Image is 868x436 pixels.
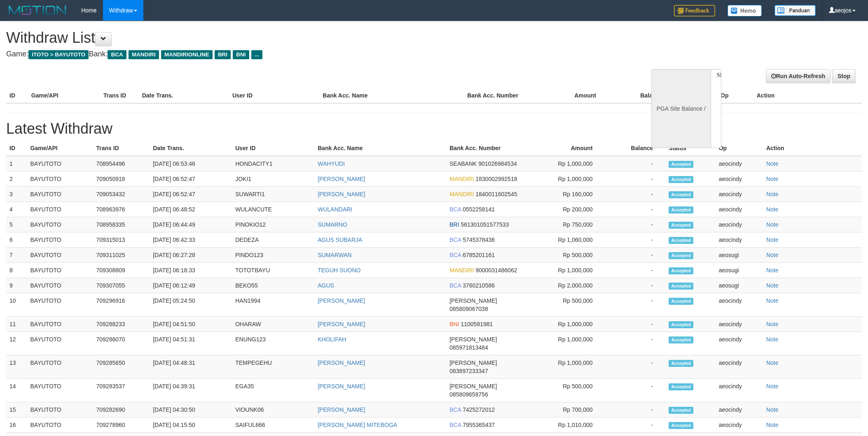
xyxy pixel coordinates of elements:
[461,321,493,327] span: 1100581981
[93,232,150,248] td: 709315013
[449,359,497,366] span: [PERSON_NAME]
[716,141,763,156] th: Op
[449,321,459,327] span: BNI
[475,267,517,274] span: 9000031486062
[608,88,675,103] th: Balance
[669,383,693,390] span: Accepted
[319,88,464,103] th: Bank Acc. Name
[150,248,232,263] td: [DATE] 06:27:28
[534,402,605,417] td: Rp 700,000
[605,156,666,172] td: -
[318,297,365,304] a: [PERSON_NAME]
[150,217,232,232] td: [DATE] 06:44:49
[716,187,763,202] td: aeocindy
[93,141,150,156] th: Trans ID
[766,267,779,274] a: Note
[93,332,150,355] td: 709286070
[536,88,608,103] th: Amount
[449,422,461,428] span: BCA
[449,191,474,197] span: MANDIRI
[766,297,779,304] a: Note
[605,141,666,156] th: Balance
[449,406,461,413] span: BCA
[318,383,365,390] a: [PERSON_NAME]
[716,232,763,248] td: aeocindy
[605,332,666,355] td: -
[6,332,27,355] td: 12
[753,88,862,103] th: Action
[318,267,360,274] a: TEGUH SUONO
[6,317,27,332] td: 11
[232,278,314,293] td: BEKO55
[766,252,779,258] a: Note
[6,141,27,156] th: ID
[716,217,763,232] td: aeocindy
[318,321,365,327] a: [PERSON_NAME]
[139,88,229,103] th: Date Trans.
[93,263,150,278] td: 709308809
[449,383,497,390] span: [PERSON_NAME]
[318,221,347,228] a: SUMARNO
[93,402,150,417] td: 709282690
[27,187,93,202] td: BAYUTOTO
[464,88,536,103] th: Bank Acc. Number
[449,267,474,274] span: MANDIRI
[6,4,69,16] img: MOTION_logo.png
[766,206,779,213] a: Note
[161,50,213,59] span: MANDIRIONLINE
[27,202,93,217] td: BAYUTOTO
[766,176,779,182] a: Note
[27,156,93,172] td: BAYUTOTO
[232,156,314,172] td: HONDACITY1
[318,160,345,167] a: WAHYUDI
[669,360,693,367] span: Accepted
[27,332,93,355] td: BAYUTOTO
[27,317,93,332] td: BAYUTOTO
[534,187,605,202] td: Rp 160,000
[6,187,27,202] td: 3
[605,202,666,217] td: -
[93,202,150,217] td: 708963976
[150,293,232,317] td: [DATE] 05:24:50
[6,248,27,263] td: 7
[669,191,693,198] span: Accepted
[449,297,497,304] span: [PERSON_NAME]
[6,355,27,379] td: 13
[318,176,365,182] a: [PERSON_NAME]
[766,282,779,289] a: Note
[27,293,93,317] td: BAYUTOTO
[716,156,763,172] td: aeocindy
[534,355,605,379] td: Rp 1,000,000
[93,187,150,202] td: 709053432
[605,248,666,263] td: -
[318,359,365,366] a: [PERSON_NAME]
[6,217,27,232] td: 5
[314,141,446,156] th: Bank Acc. Name
[716,355,763,379] td: aeocindy
[766,69,831,83] a: Run Auto-Refresh
[669,298,693,305] span: Accepted
[763,141,862,156] th: Action
[716,202,763,217] td: aeocindy
[716,278,763,293] td: aeosugi
[232,217,314,232] td: PINOKIO12
[318,282,334,289] a: AGUS
[605,232,666,248] td: -
[150,172,232,187] td: [DATE] 06:52:47
[93,278,150,293] td: 709307055
[232,417,314,433] td: SAIFUL666
[318,237,362,243] a: AGUS SUBARJA
[150,278,232,293] td: [DATE] 06:12:49
[150,263,232,278] td: [DATE] 06:18:33
[605,293,666,317] td: -
[93,156,150,172] td: 708954496
[229,88,319,103] th: User ID
[534,141,605,156] th: Amount
[318,422,397,428] a: [PERSON_NAME] MITEBOGA
[232,355,314,379] td: TEMPEGEHU
[463,206,495,213] span: 0552258141
[463,252,495,258] span: 6785201161
[832,69,856,83] a: Stop
[605,263,666,278] td: -
[93,293,150,317] td: 709296916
